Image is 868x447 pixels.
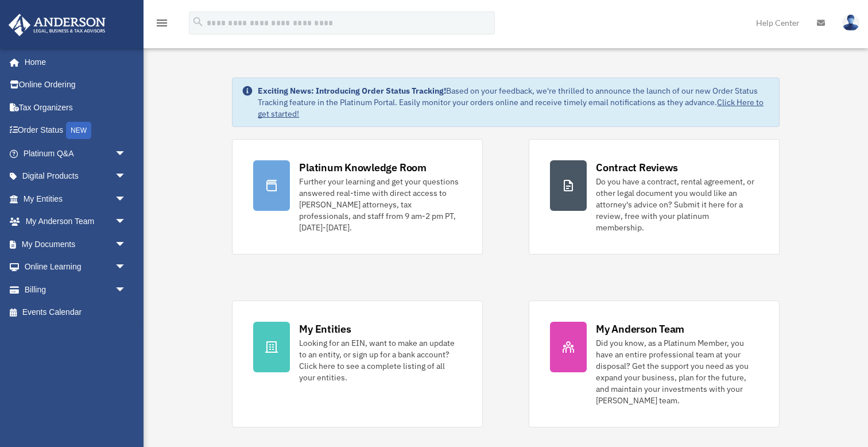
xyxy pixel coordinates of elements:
[8,165,144,188] a: Digital Productsarrow_drop_down
[115,210,138,234] span: arrow_drop_down
[115,165,138,188] span: arrow_drop_down
[8,119,144,142] a: Order StatusNEW
[299,337,462,383] div: Looking for an EIN, want to make an update to an entity, or sign up for a bank account? Click her...
[115,256,138,279] span: arrow_drop_down
[596,160,678,175] div: Contract Reviews
[529,139,780,255] a: Contract Reviews Do you have a contract, rental agreement, or other legal document you would like...
[299,322,351,336] div: My Entities
[115,233,138,256] span: arrow_drop_down
[842,14,859,31] img: User Pic
[8,233,144,256] a: My Documentsarrow_drop_down
[8,256,144,279] a: Online Learningarrow_drop_down
[8,142,144,165] a: Platinum Q&Aarrow_drop_down
[5,14,109,36] img: Anderson Advisors Platinum Portal
[8,210,144,233] a: My Anderson Teamarrow_drop_down
[8,74,144,97] a: Online Ordering
[8,51,138,74] a: Home
[232,300,483,427] a: My Entities Looking for an EIN, want to make an update to an entity, or sign up for a bank accoun...
[8,301,144,324] a: Events Calendar
[258,86,446,96] strong: Exciting News: Introducing Order Status Tracking!
[115,142,138,165] span: arrow_drop_down
[299,176,462,233] div: Further your learning and get your questions answered real-time with direct access to [PERSON_NAM...
[115,278,138,302] span: arrow_drop_down
[299,160,427,175] div: Platinum Knowledge Room
[8,96,144,119] a: Tax Organizers
[258,97,764,119] a: Click Here to get started!
[192,16,204,28] i: search
[66,122,91,139] div: NEW
[232,139,483,255] a: Platinum Knowledge Room Further your learning and get your questions answered real-time with dire...
[8,187,144,210] a: My Entitiesarrow_drop_down
[8,278,144,301] a: Billingarrow_drop_down
[258,85,770,120] div: Based on your feedback, we're thrilled to announce the launch of our new Order Status Tracking fe...
[155,20,169,30] a: menu
[596,176,758,233] div: Do you have a contract, rental agreement, or other legal document you would like an attorney's ad...
[596,337,758,406] div: Did you know, as a Platinum Member, you have an entire professional team at your disposal? Get th...
[529,300,780,427] a: My Anderson Team Did you know, as a Platinum Member, you have an entire professional team at your...
[115,187,138,211] span: arrow_drop_down
[596,322,684,336] div: My Anderson Team
[155,16,169,30] i: menu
